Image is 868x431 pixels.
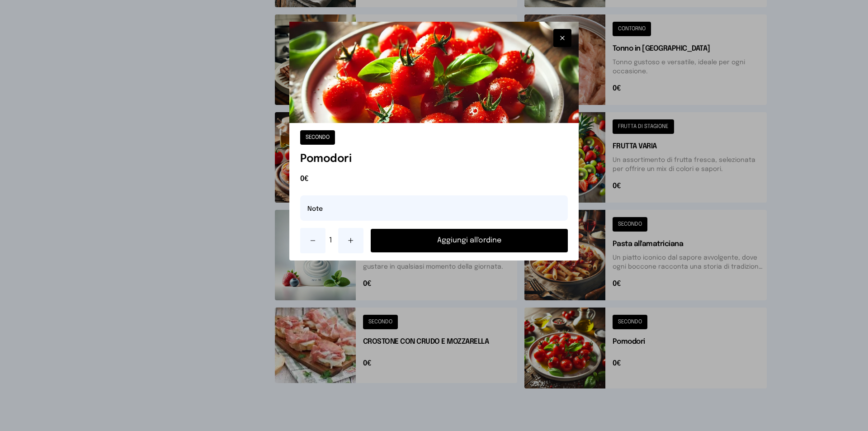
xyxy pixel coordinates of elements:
button: SECONDO [300,130,335,145]
span: 0€ [300,174,568,185]
span: 1 [329,235,335,246]
img: Pomodori [289,22,579,123]
button: Aggiungi all'ordine [371,229,568,252]
h1: Pomodori [300,152,568,166]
